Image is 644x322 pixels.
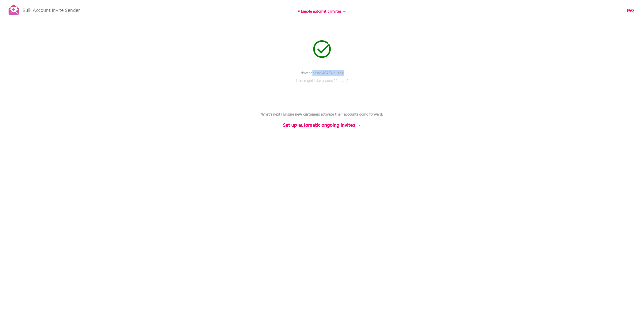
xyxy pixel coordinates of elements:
[283,121,361,129] b: Set up automatic ongoing invites →
[247,78,397,91] p: (This might take around 14 hours)
[627,8,634,14] a: FAQ
[261,112,383,118] b: What's next? Ensure new customers activate their accounts going forward:
[298,9,346,15] b: ♥ Enable automatic invites →
[247,70,397,83] p: Now sending 40423 invites!
[627,8,634,14] b: FAQ
[23,3,80,16] p: Bulk Account Invite Sender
